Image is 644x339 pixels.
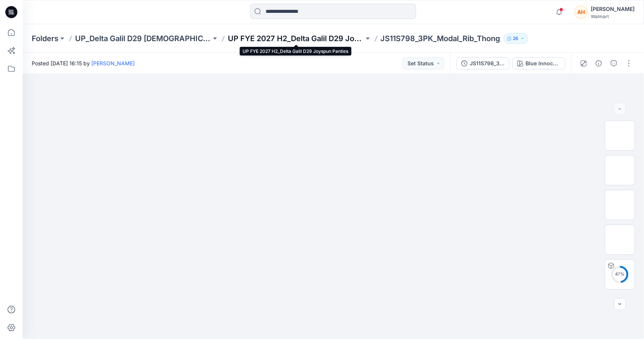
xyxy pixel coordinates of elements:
[228,33,364,44] a: UP FYE 2027 H2_Delta Galil D29 Joyspun Panties
[32,59,135,67] span: Posted [DATE] 16:15 by
[513,34,519,43] p: 26
[611,271,629,277] div: 47 %
[593,57,605,69] button: Details
[526,59,560,68] div: Blue Innocence
[504,33,528,44] button: 26
[456,57,509,69] button: JS11S798_3PK_Modal_Rib_Thong
[591,14,635,19] div: Walmart
[470,59,504,68] div: JS11S798_3PK_Modal_Rib_Thong
[512,57,565,69] button: Blue Innocence
[91,60,135,66] a: [PERSON_NAME]
[574,5,588,19] div: AH
[591,5,635,14] div: [PERSON_NAME]
[75,33,211,44] a: UP_Delta Galil D29 [DEMOGRAPHIC_DATA] Joyspun Intimates
[32,33,58,44] a: Folders
[381,33,501,44] p: JS11S798_3PK_Modal_Rib_Thong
